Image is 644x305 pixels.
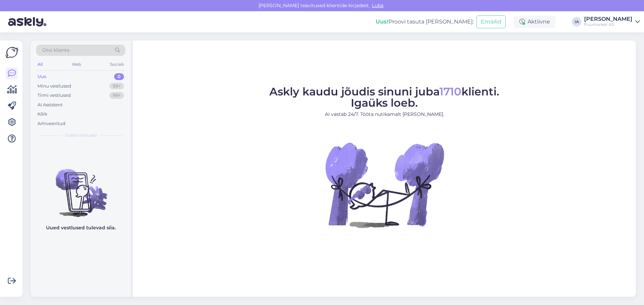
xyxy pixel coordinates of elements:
[31,157,131,218] img: No chats
[269,85,499,109] span: Askly kaudu jõudis sinuni juba klienti. Igaüks loeb.
[514,16,555,28] div: Aktiivne
[37,111,47,118] div: Kõik
[109,92,124,99] div: 99+
[65,132,97,138] span: Uued vestlused
[36,60,44,69] div: All
[584,22,632,27] div: Puumarket AS
[439,85,461,98] span: 1710
[323,123,446,246] img: No Chat active
[42,47,69,54] span: Otsi kliente
[376,18,474,26] div: Proovi tasuta [PERSON_NAME]:
[109,83,124,90] div: 99+
[37,73,46,80] div: Uus
[109,60,125,69] div: Socials
[584,16,632,22] div: [PERSON_NAME]
[572,17,581,27] div: IA
[114,73,124,80] div: 0
[476,15,506,28] button: Emailid
[46,224,116,231] p: Uued vestlused tulevad siia.
[584,16,640,27] a: [PERSON_NAME]Puumarket AS
[376,18,389,25] b: Uus!
[37,120,65,127] div: Arhiveeritud
[37,102,63,108] div: AI Assistent
[37,92,71,99] div: Tiimi vestlused
[70,60,82,69] div: Web
[269,111,499,118] p: AI vastab 24/7. Tööta nutikamalt [PERSON_NAME].
[370,2,386,9] span: Luba
[37,83,71,90] div: Minu vestlused
[5,46,18,59] img: Askly Logo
